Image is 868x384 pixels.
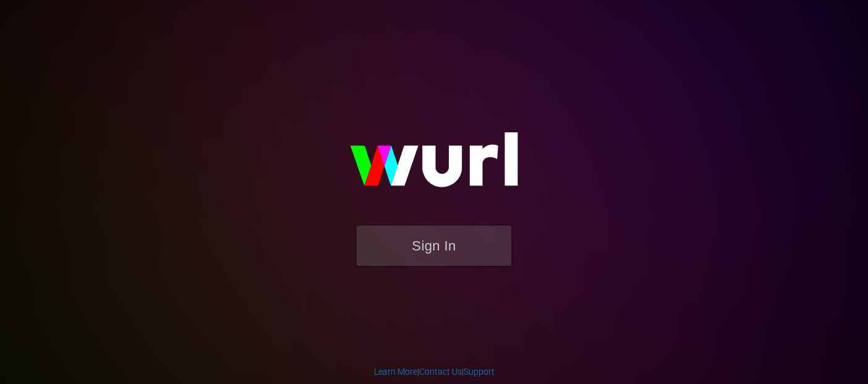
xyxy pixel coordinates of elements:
[357,226,511,266] button: Sign In
[464,367,495,377] a: Support
[310,106,558,226] img: wurl-logo-on-black-223613ac3d8ba8fe6dc639794a292ebdb59501304c7dfd60c99c58986ef67473.svg
[374,367,417,377] a: Learn More
[374,365,495,378] div: | |
[419,367,462,377] a: Contact Us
